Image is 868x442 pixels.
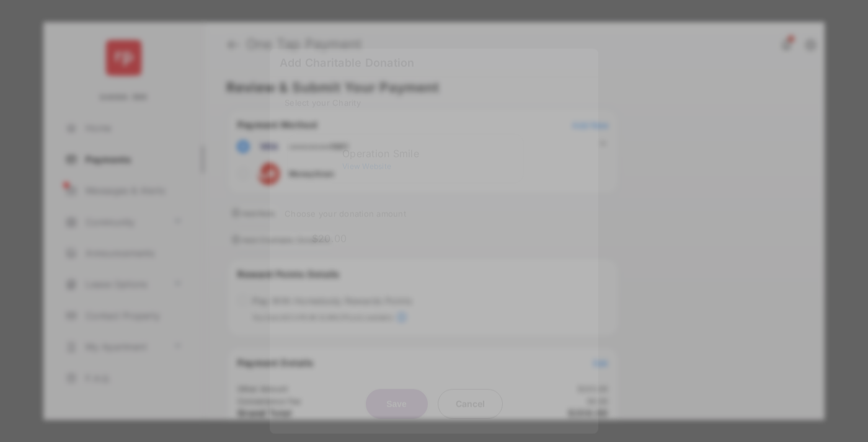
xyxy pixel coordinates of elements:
label: $20.00 [312,232,347,244]
span: Select your Charity [285,97,361,107]
span: View Website [342,161,391,170]
span: Choose your donation amount [285,208,406,218]
button: Cancel [438,389,503,418]
div: Operation Smile [342,148,518,159]
h6: Add Charitable Donation [270,48,598,77]
button: Save [366,389,428,419]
